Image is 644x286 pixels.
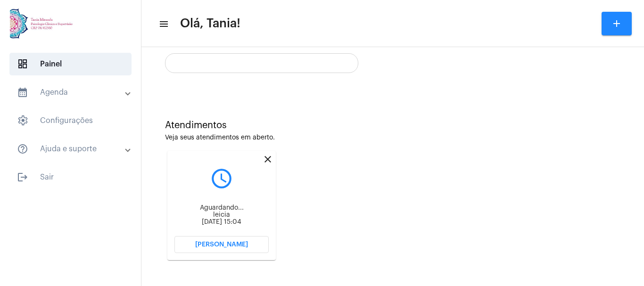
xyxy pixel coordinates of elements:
mat-icon: sidenav icon [158,18,168,30]
span: [PERSON_NAME] [195,241,248,248]
mat-icon: sidenav icon [17,172,28,183]
div: Veja seus atendimentos em aberto. [165,134,620,141]
div: Atendimentos [165,120,620,131]
mat-icon: sidenav icon [17,143,28,155]
mat-icon: close [262,154,273,165]
mat-expansion-panel-header: sidenav iconAjuda e suporte [6,138,141,160]
span: sidenav icon [17,58,28,70]
div: Aguardando... [174,204,269,212]
span: sidenav icon [17,115,28,126]
mat-expansion-panel-header: sidenav iconAgenda [6,81,141,104]
span: Configurações [9,109,132,132]
mat-icon: add [611,18,622,29]
mat-icon: query_builder [174,167,269,190]
div: leicia [174,212,269,219]
mat-panel-title: Ajuda e suporte [17,143,126,155]
mat-icon: sidenav icon [17,87,28,98]
mat-panel-title: Agenda [17,87,126,98]
span: Sair [9,166,132,188]
span: Olá, Tania! [180,16,240,31]
span: Painel [9,53,132,75]
img: 82f91219-cc54-a9e9-c892-318f5ec67ab1.jpg [8,5,77,42]
div: [DATE] 15:04 [174,219,269,226]
button: [PERSON_NAME] [174,236,269,253]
